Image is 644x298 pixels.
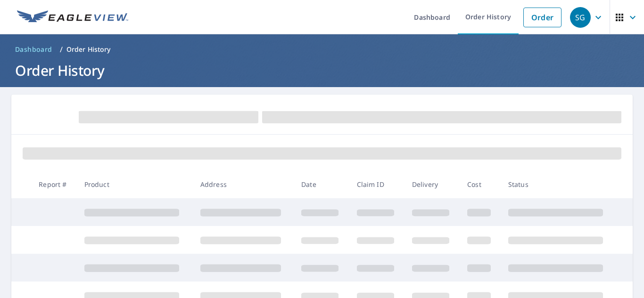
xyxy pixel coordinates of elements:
a: Dashboard [11,42,56,57]
nav: breadcrumb [11,42,633,57]
th: Status [501,170,617,198]
th: Address [193,170,294,198]
li: / [60,44,63,55]
a: Order [523,8,561,27]
div: SG [570,7,591,28]
th: Cost [460,170,501,198]
th: Product [77,170,193,198]
span: Dashboard [15,45,52,54]
th: Report # [31,170,76,198]
h1: Order History [11,61,633,80]
p: Order History [66,45,111,54]
th: Delivery [405,170,460,198]
img: EV Logo [17,10,128,24]
th: Claim ID [349,170,405,198]
th: Date [294,170,349,198]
